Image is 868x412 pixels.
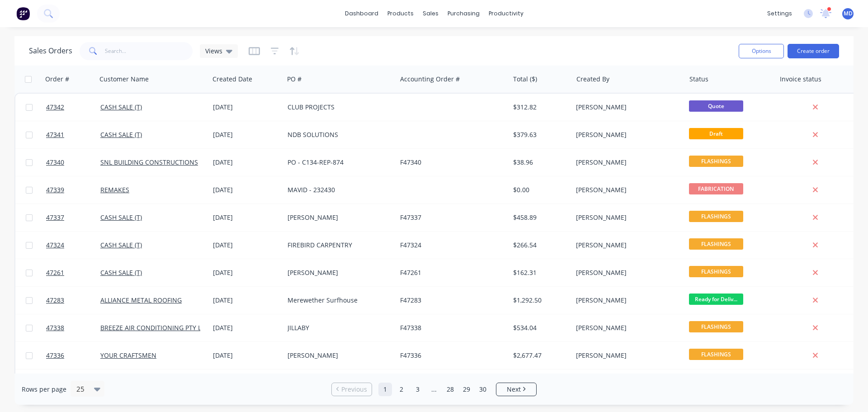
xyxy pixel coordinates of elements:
div: Created Date [212,75,252,84]
div: CLUB PROJECTS [288,103,388,112]
div: [PERSON_NAME] [576,158,676,167]
a: 47341 [46,121,100,148]
div: $1,292.50 [513,296,566,305]
h1: Sales Orders [29,47,72,55]
span: 47339 [46,185,64,194]
div: [DATE] [213,103,280,112]
div: [DATE] [213,241,280,250]
a: CASH SALE (T) [100,241,142,249]
span: FLASHINGS [689,266,743,277]
div: Accounting Order # [400,75,460,84]
a: 47340 [46,149,100,176]
a: CASH SALE (T) [100,213,142,222]
div: Merewether Surfhouse [288,296,388,305]
span: FLASHINGS [689,238,743,250]
a: 47324 [46,232,100,259]
a: Page 29 [460,383,473,396]
div: [DATE] [213,296,280,305]
a: Page 3 [411,383,425,396]
div: [PERSON_NAME] [576,296,676,305]
div: $266.54 [513,241,566,250]
a: 47337 [46,204,100,231]
div: F47338 [400,323,500,332]
div: [PERSON_NAME] [576,185,676,194]
a: Jump forward [427,383,441,396]
a: YOUR CRAFTSMEN [100,351,156,360]
div: $534.04 [513,323,566,332]
span: 47338 [46,323,64,332]
div: products [383,7,418,20]
div: [DATE] [213,158,280,167]
div: [DATE] [213,323,280,332]
div: [PERSON_NAME] [288,213,388,222]
div: Customer Name [99,75,149,84]
a: CASH SALE (T) [100,103,142,111]
input: Search... [105,42,193,60]
span: Views [205,46,222,56]
span: MD [844,9,853,18]
div: [DATE] [213,213,280,222]
div: F47324 [400,241,500,250]
div: F47337 [400,213,500,222]
span: 47261 [46,268,64,277]
span: FLASHINGS [689,211,743,222]
div: productivity [484,7,528,20]
div: [PERSON_NAME] [576,103,676,112]
span: FABRICATION [689,183,743,194]
div: [PERSON_NAME] [576,241,676,250]
a: 47261 [46,259,100,286]
a: 47339 [46,176,100,204]
span: Previous [341,385,367,394]
div: Total ($) [513,75,537,84]
div: [PERSON_NAME] [576,130,676,139]
div: F47283 [400,296,500,305]
div: Invoice status [780,75,821,84]
a: Page 1 is your current page [378,383,392,396]
span: Quote [689,100,743,112]
span: Rows per page [22,385,66,394]
a: REMAKES [100,185,129,194]
a: 47335 [46,369,100,397]
span: FLASHINGS [689,349,743,360]
a: 47338 [46,314,100,341]
div: Status [689,75,708,84]
span: FLASHINGS [689,321,743,332]
div: PO - C134-REP-874 [288,158,388,167]
div: NDB SOLUTIONS [288,130,388,139]
a: 47283 [46,287,100,314]
a: Previous page [332,385,372,394]
div: [PERSON_NAME] [576,351,676,360]
div: [PERSON_NAME] [576,323,676,332]
div: Created By [576,75,609,84]
span: 47342 [46,103,64,112]
div: $2,677.47 [513,351,566,360]
span: 47340 [46,158,64,167]
div: MAVID - 232430 [288,185,388,194]
span: Ready for Deliv... [689,294,743,305]
a: 47342 [46,94,100,121]
button: Options [739,44,784,58]
div: [PERSON_NAME] [576,213,676,222]
img: Factory [16,7,30,20]
div: settings [763,7,797,20]
span: 47324 [46,241,64,250]
a: Next page [496,385,536,394]
a: BREEZE AIR CONDITIONING PTY LTD [100,323,209,332]
div: $0.00 [513,185,566,194]
div: F47340 [400,158,500,167]
div: $162.31 [513,268,566,277]
div: sales [418,7,443,20]
span: 47336 [46,351,64,360]
div: PO # [287,75,302,84]
a: Page 2 [395,383,408,396]
div: F47336 [400,351,500,360]
div: $379.63 [513,130,566,139]
span: Draft [689,128,743,139]
div: [DATE] [213,351,280,360]
ul: Pagination [328,383,540,396]
div: purchasing [443,7,484,20]
div: [DATE] [213,185,280,194]
a: Page 30 [476,383,490,396]
button: Create order [788,44,839,58]
div: FIREBIRD CARPENTRY [288,241,388,250]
